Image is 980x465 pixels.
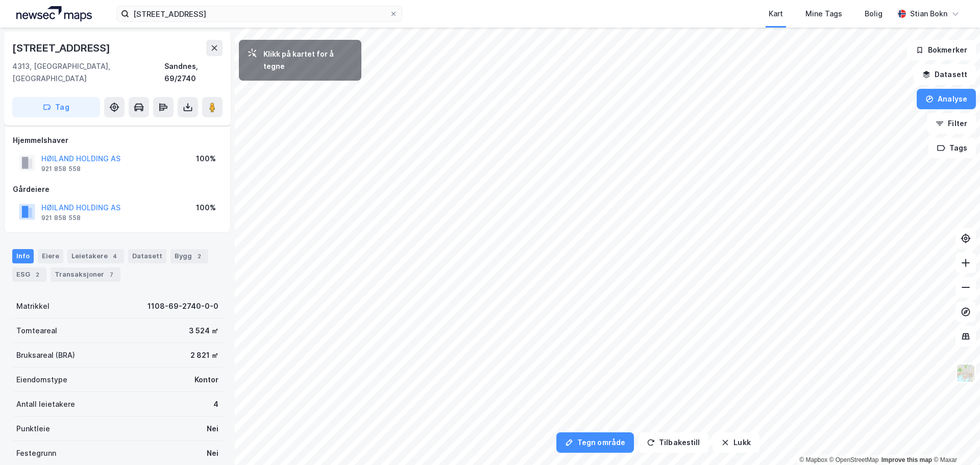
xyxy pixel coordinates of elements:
div: 921 858 558 [41,165,81,173]
div: Bygg [170,249,208,263]
a: OpenStreetMap [829,456,879,463]
div: 100% [196,202,216,214]
div: ESG [12,267,46,282]
div: 3 524 ㎡ [189,325,218,337]
a: Mapbox [799,456,827,463]
button: Tags [928,138,976,158]
div: Hjemmelshaver [13,134,222,146]
div: Kontor [194,374,218,386]
input: Søk på adresse, matrikkel, gårdeiere, leietakere eller personer [129,6,389,21]
div: Kart [769,8,783,20]
iframe: Chat Widget [929,416,980,465]
div: Nei [207,423,218,435]
div: 4 [213,398,218,410]
a: Improve this map [881,456,932,463]
div: 7 [106,270,116,280]
button: Lukk [713,432,759,453]
div: Kontrollprogram for chat [929,416,980,465]
div: 1108-69-2740-0-0 [148,300,218,312]
div: Matrikkel [16,300,50,312]
div: Transaksjoner [51,267,120,282]
div: 2 821 ㎡ [190,349,218,361]
button: Datasett [914,64,976,85]
div: 100% [196,153,216,165]
div: Gårdeiere [13,183,222,195]
div: Datasett [128,249,166,263]
div: 4313, [GEOGRAPHIC_DATA], [GEOGRAPHIC_DATA] [12,60,164,85]
div: Leietakere [67,249,124,263]
button: Analyse [917,89,976,109]
div: Bruksareal (BRA) [16,349,75,361]
div: Nei [207,447,218,459]
div: Punktleie [16,423,50,435]
img: Z [956,363,975,383]
div: Tomteareal [16,325,57,337]
button: Bokmerker [907,40,976,60]
div: 2 [194,251,204,261]
div: 921 858 558 [41,214,81,222]
div: [STREET_ADDRESS] [12,40,112,56]
div: 4 [110,251,120,261]
button: Tag [12,97,100,117]
div: Sandnes, 69/2740 [164,60,223,85]
div: Eiere [38,249,63,263]
img: logo.a4113a55bc3d86da70a041830d287a7e.svg [16,6,92,21]
button: Filter [927,113,976,134]
button: Tegn område [556,432,634,453]
div: 2 [32,270,42,280]
div: Info [12,249,34,263]
div: Festegrunn [16,447,56,459]
button: Tilbakestill [638,432,708,453]
div: Klikk på kartet for å tegne [263,48,353,72]
div: Bolig [865,8,883,20]
div: Stian Bokn [910,8,947,20]
div: Eiendomstype [16,374,67,386]
div: Antall leietakere [16,398,75,410]
div: Mine Tags [805,8,842,20]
